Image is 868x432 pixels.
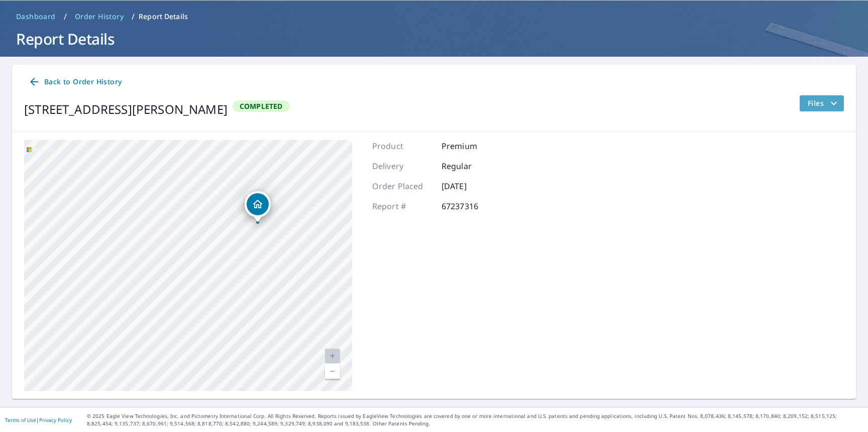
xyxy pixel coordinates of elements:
p: Premium [442,140,502,152]
p: Report Details [139,12,188,22]
span: Order History [75,12,124,22]
span: Dashboard [16,12,56,22]
li: / [64,11,67,23]
li: / [132,11,135,23]
a: Dashboard [12,9,60,25]
a: Privacy Policy [39,416,72,423]
nav: breadcrumb [12,9,856,25]
p: Order Placed [372,180,432,192]
p: | [5,417,72,423]
p: [DATE] [442,180,502,192]
a: Current Level 20, Zoom In Disabled [325,349,340,364]
a: Order History [71,9,128,25]
a: Terms of Use [5,416,36,423]
p: 67237316 [442,200,502,212]
p: Regular [442,160,502,172]
p: Report # [372,200,432,212]
button: filesDropdownBtn-67237316 [799,95,844,111]
h1: Report Details [12,29,856,49]
span: Back to Order History [28,76,122,88]
span: Completed [234,101,289,111]
a: Current Level 20, Zoom Out [325,364,340,379]
p: Delivery [372,160,432,172]
div: Dropped pin, building 1, Residential property, 4706 Post Oak Timber Dr Houston, TX 77056 [245,191,271,222]
span: Files [808,97,840,109]
p: Product [372,140,432,152]
a: Back to Order History [24,73,126,91]
div: [STREET_ADDRESS][PERSON_NAME] [24,100,228,118]
p: © 2025 Eagle View Technologies, Inc. and Pictometry International Corp. All Rights Reserved. Repo... [87,412,863,427]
